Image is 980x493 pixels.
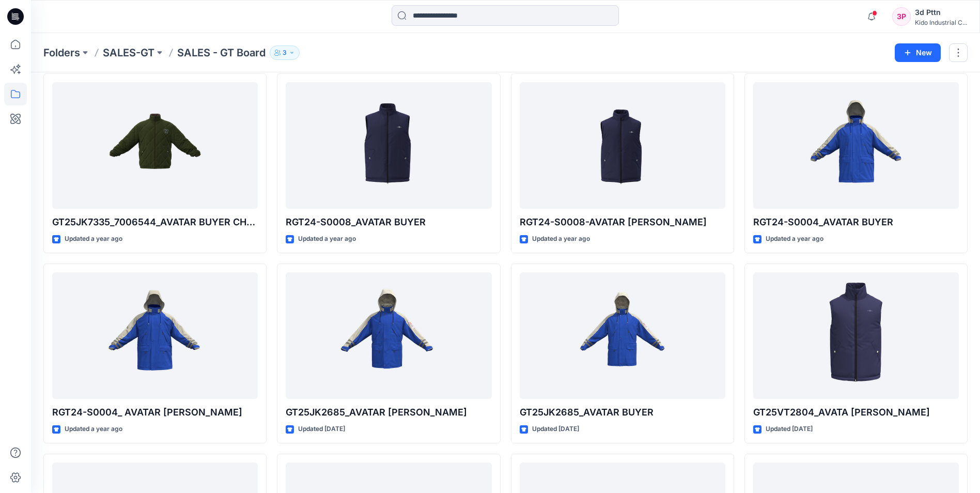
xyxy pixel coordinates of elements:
p: Updated a year ago [532,234,590,244]
a: SALES-GT [103,45,154,60]
a: GT25VT2804_AVATA ADAM [753,272,959,399]
a: RGT24-S0008_AVATAR BUYER [286,82,491,209]
a: RGT24-S0008-AVATAR ADAM [520,82,725,209]
a: RGT24-S0004_ AVATAR ADAM [52,272,258,399]
a: Folders [43,45,80,60]
p: Updated a year ago [65,234,122,244]
a: RGT24-S0004_AVATAR BUYER [753,82,959,209]
div: Kido Industrial C... [915,19,967,26]
p: Updated a year ago [298,234,356,244]
p: GT25JK7335_7006544_AVATAR BUYER CHANGE [52,215,258,229]
p: RGT24-S0008-AVATAR [PERSON_NAME] [520,215,725,229]
p: RGT24-S0008_AVATAR BUYER [286,215,491,229]
p: Updated [DATE] [766,424,813,435]
a: GT25JK2685_AVATAR BUYER [520,272,725,399]
button: 3 [270,45,300,60]
a: GT25JK2685_AVATAR ADAM [286,272,491,399]
button: New [895,43,941,62]
p: Updated a year ago [766,234,823,244]
p: 3 [283,47,287,58]
div: 3d Pttn [915,6,967,19]
p: GT25JK2685_AVATAR BUYER [520,405,725,420]
p: RGT24-S0004_AVATAR BUYER [753,215,959,229]
p: Updated [DATE] [532,424,579,435]
div: 3P [892,7,911,26]
p: RGT24-S0004_ AVATAR [PERSON_NAME] [52,405,258,420]
p: Updated [DATE] [298,424,345,435]
p: Updated a year ago [65,424,122,435]
p: GT25VT2804_AVATA [PERSON_NAME] [753,405,959,420]
a: GT25JK7335_7006544_AVATAR BUYER CHANGE [52,82,258,209]
p: GT25JK2685_AVATAR [PERSON_NAME] [286,405,491,420]
p: SALES - GT Board [177,45,266,60]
